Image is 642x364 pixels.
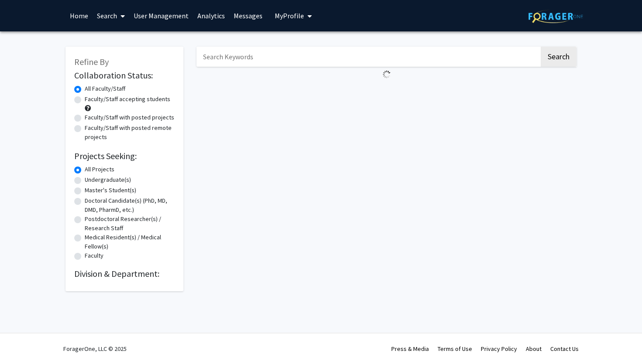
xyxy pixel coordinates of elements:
a: Search [93,0,129,31]
div: ForagerOne, LLC © 2025 [63,333,127,364]
label: Faculty [85,251,104,260]
label: Master's Student(s) [85,186,136,195]
a: Privacy Policy [481,345,517,353]
label: Doctoral Candidate(s) (PhD, MD, DMD, PharmD, etc.) [85,196,175,214]
span: Refine By [74,56,109,67]
img: ForagerOne Logo [528,10,583,23]
input: Search Keywords [197,47,539,67]
label: All Faculty/Staff [85,84,125,93]
h2: Collaboration Status: [74,70,175,81]
a: Terms of Use [438,345,472,353]
label: Faculty/Staff accepting students [85,95,170,104]
nav: Page navigation [197,82,576,102]
label: Faculty/Staff with posted projects [85,113,174,122]
h2: Division & Department: [74,269,175,279]
a: User Management [129,0,193,31]
span: My Profile [275,11,304,20]
label: Medical Resident(s) / Medical Fellow(s) [85,233,175,251]
a: Analytics [193,0,229,31]
a: About [526,345,542,353]
label: Postdoctoral Researcher(s) / Research Staff [85,214,175,233]
label: All Projects [85,165,114,174]
a: Home [66,0,93,31]
label: Faculty/Staff with posted remote projects [85,123,175,142]
a: Messages [229,0,267,31]
a: Contact Us [550,345,579,353]
label: Undergraduate(s) [85,175,131,184]
h2: Projects Seeking: [74,151,175,161]
button: Search [541,47,576,67]
a: Press & Media [391,345,429,353]
img: Loading [379,67,394,82]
